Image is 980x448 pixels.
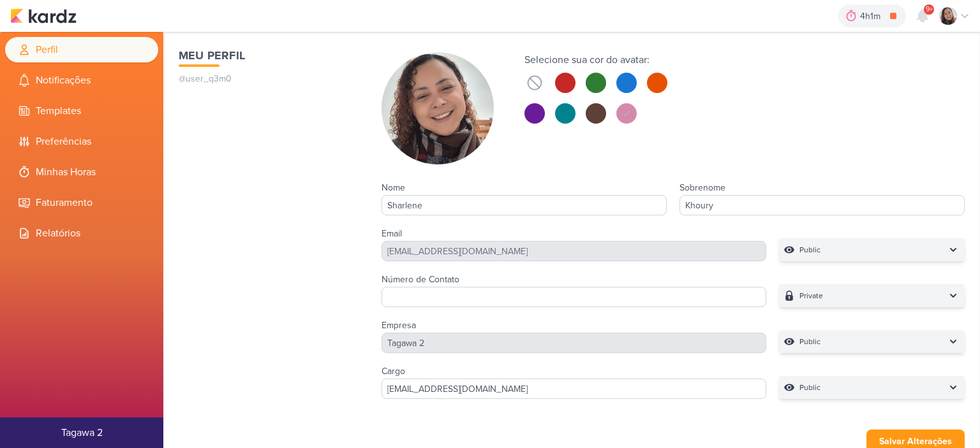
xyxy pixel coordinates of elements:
label: Número de Contato [382,274,459,285]
div: Selecione sua cor do avatar: [524,52,667,68]
li: Templates [5,98,158,124]
p: Public [799,335,820,348]
label: Nome [382,182,405,193]
p: Private [799,289,823,302]
label: Cargo [382,366,405,377]
button: Public [779,376,965,399]
li: Relatórios [5,220,158,246]
li: Notificações [5,68,158,93]
li: Perfil [5,37,158,62]
button: Public [779,238,965,261]
li: Faturamento [5,190,158,215]
li: Minhas Horas [5,159,158,185]
li: Preferências [5,129,158,154]
div: 4h1m [860,10,884,23]
img: Sharlene Khoury [939,7,957,25]
button: Private [779,284,965,307]
img: kardz.app [10,8,77,24]
label: Email [382,228,402,239]
label: Empresa [382,320,416,331]
img: Sharlene Khoury [382,52,494,164]
button: Public [779,330,965,353]
p: @user_q3m0 [179,72,356,85]
p: Public [799,381,820,394]
h1: Meu Perfil [179,47,356,64]
label: Sobrenome [679,182,725,193]
div: [EMAIL_ADDRESS][DOMAIN_NAME] [382,241,766,261]
p: Public [799,243,820,256]
span: 9+ [926,4,933,15]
